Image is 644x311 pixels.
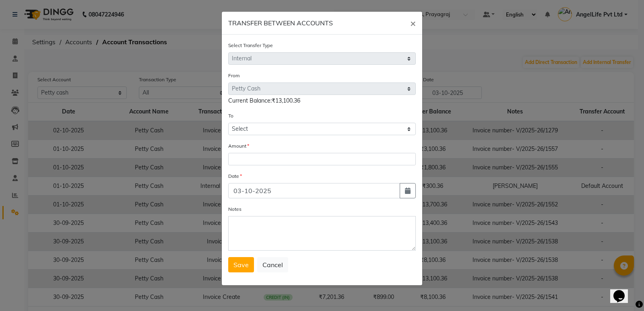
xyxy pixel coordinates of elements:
h6: TRANSFER BETWEEN ACCOUNTS [228,18,333,28]
span: Current Balance:₹13,100.36 [228,97,300,104]
label: Select Transfer Type [228,42,273,49]
label: Date [228,173,242,180]
label: Amount [228,142,249,150]
label: To [228,112,233,119]
iframe: chat widget [610,279,636,303]
span: Save [233,261,249,269]
span: × [410,17,416,29]
button: Save [228,257,254,272]
label: From [228,72,240,79]
button: Cancel [257,257,288,272]
button: Close [404,12,422,34]
label: Notes [228,206,242,213]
